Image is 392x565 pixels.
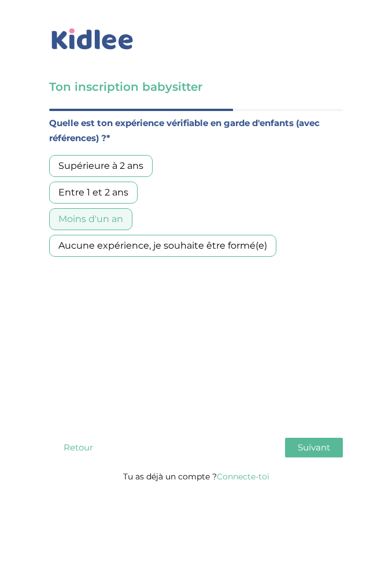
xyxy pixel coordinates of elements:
button: Retour [49,438,107,457]
img: logo_kidlee_bleu [49,26,136,53]
label: Quelle est ton expérience vérifiable en garde d'enfants (avec références) ?* [49,116,343,146]
a: Connecte-toi [217,471,269,482]
p: Tu as déjà un compte ? [49,469,343,484]
button: Suivant [285,438,343,457]
div: Aucune expérience, je souhaite être formé(e) [49,235,276,257]
div: Moins d'un an [49,208,132,230]
div: Entre 1 et 2 ans [49,182,138,204]
span: Suivant [298,442,330,453]
h3: Ton inscription babysitter [49,79,343,95]
div: Supérieure à 2 ans [49,155,153,177]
